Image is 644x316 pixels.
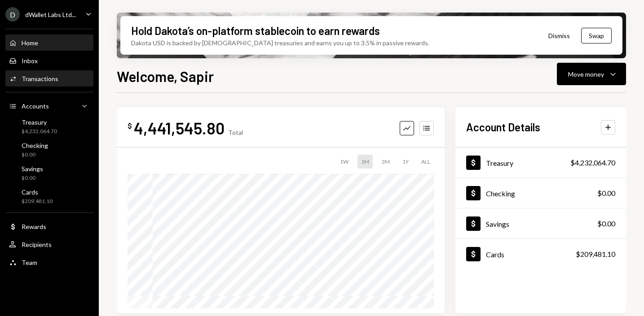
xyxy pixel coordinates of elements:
[5,162,93,184] a: Savings$0.00
[22,39,38,47] div: Home
[581,28,612,43] button: Swap
[131,23,380,38] div: Hold Dakota’s on-platform stablecoin to earn rewards
[486,159,513,167] div: Treasury
[5,139,93,160] a: Checking$0.00
[128,121,132,130] div: $
[576,249,615,260] div: $209,481.10
[399,155,412,169] div: 1Y
[357,155,373,169] div: 1M
[5,70,93,87] a: Transactions
[22,174,43,182] div: $0.00
[25,11,76,18] div: dWallet Labs Ltd...
[5,98,93,114] a: Accounts
[336,155,352,169] div: 1W
[486,189,515,198] div: Checking
[5,7,20,22] div: D
[22,102,49,110] div: Accounts
[22,259,37,266] div: Team
[134,118,225,138] div: 4,441,545.80
[22,188,53,196] div: Cards
[570,157,615,168] div: $4,232,064.70
[597,188,615,199] div: $0.00
[228,129,243,136] div: Total
[22,223,46,230] div: Rewards
[5,116,93,137] a: Treasury$4,232,064.70
[22,128,57,135] div: $4,232,064.70
[5,254,93,270] a: Team
[22,165,43,173] div: Savings
[5,218,93,234] a: Rewards
[5,236,93,252] a: Recipients
[537,25,581,46] button: Dismiss
[22,142,48,149] div: Checking
[5,52,93,69] a: Inbox
[568,69,604,79] div: Move money
[22,57,38,65] div: Inbox
[22,118,57,126] div: Treasury
[22,241,52,248] div: Recipients
[455,239,626,269] a: Cards$209,481.10
[455,147,626,177] a: Treasury$4,232,064.70
[455,178,626,208] a: Checking$0.00
[22,198,53,205] div: $209,481.10
[597,218,615,229] div: $0.00
[5,186,93,207] a: Cards$209,481.10
[486,220,509,228] div: Savings
[486,250,504,259] div: Cards
[5,35,93,51] a: Home
[131,38,429,48] div: Dakota USD is backed by [DEMOGRAPHIC_DATA] treasuries and earns you up to 3.5% in passive rewards.
[378,155,393,169] div: 3M
[466,120,540,134] h2: Account Details
[22,75,58,82] div: Transactions
[418,155,434,169] div: ALL
[22,151,48,159] div: $0.00
[117,67,214,85] h1: Welcome, Sapir
[557,63,626,85] button: Move money
[455,208,626,238] a: Savings$0.00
